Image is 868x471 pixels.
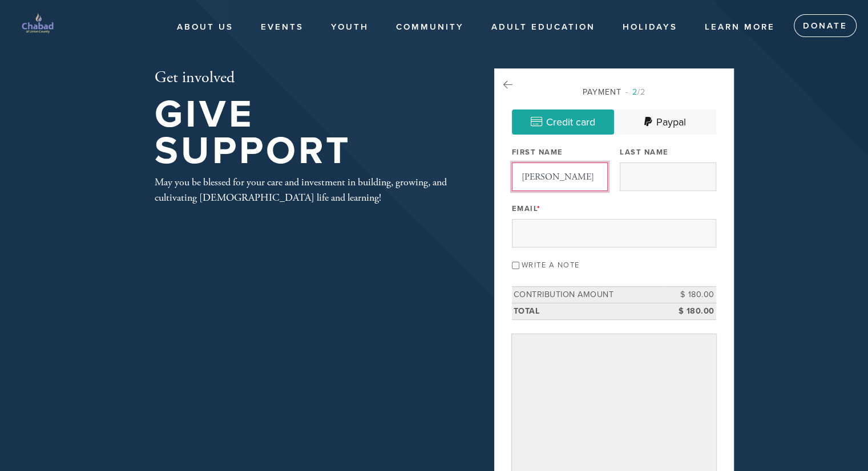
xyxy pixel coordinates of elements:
a: Youth [322,17,377,38]
label: Write a note [522,261,580,270]
a: About Us [168,17,242,38]
td: Contribution Amount [512,287,665,303]
td: Total [512,303,665,319]
a: Credit card [512,109,614,135]
a: Donate [794,14,857,37]
label: Last Name [620,147,669,157]
span: /2 [625,87,645,97]
h2: Get involved [155,68,457,88]
label: Email [512,204,541,214]
span: This field is required. [537,204,541,213]
div: Payment [512,86,716,98]
div: May you be blessed for your care and investment in building, growing, and cultivating [DEMOGRAPHI... [155,174,457,205]
a: Holidays [614,17,686,38]
a: Learn More [696,17,784,38]
h1: Give Support [155,96,457,170]
a: Events [252,17,312,38]
a: Paypal [614,109,716,135]
td: $ 180.00 [665,287,716,303]
span: 2 [632,87,637,97]
a: Community [387,17,473,38]
label: First Name [512,147,563,157]
a: Adult Education [483,17,604,38]
td: $ 180.00 [665,303,716,319]
img: chabad%20logo%20%283000%20x%203000%20px%29%20%282%29.png [17,6,58,47]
